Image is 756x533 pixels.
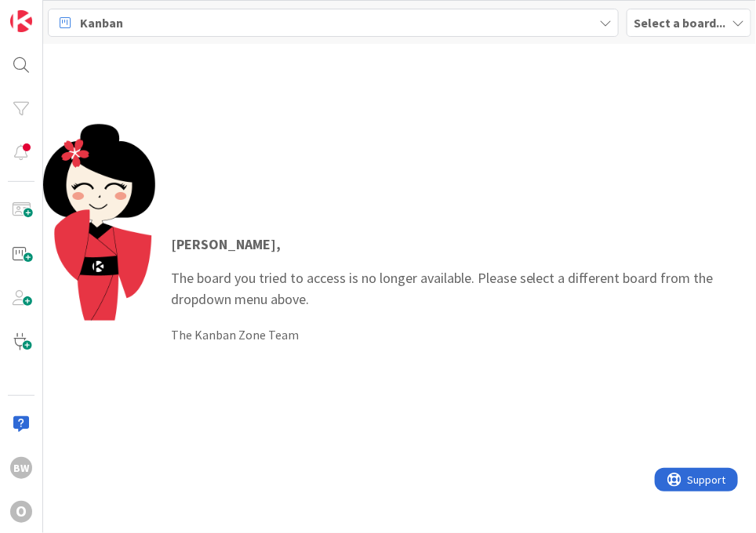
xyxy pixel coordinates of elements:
[171,235,281,253] strong: [PERSON_NAME] ,
[33,2,71,21] span: Support
[80,13,123,32] span: Kanban
[10,457,32,479] div: BW
[10,501,32,523] div: O
[634,15,725,31] b: Select a board...
[10,10,32,32] img: Visit kanbanzone.com
[171,234,740,310] p: The board you tried to access is no longer available. Please select a different board from the dr...
[171,325,740,344] div: The Kanban Zone Team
